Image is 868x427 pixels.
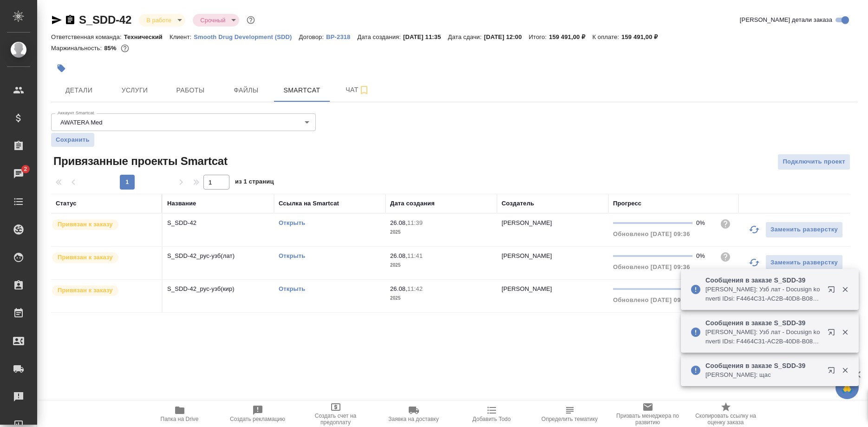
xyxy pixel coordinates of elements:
p: 2025 [390,261,492,270]
span: из 1 страниц [235,176,274,190]
p: Дата создания: [358,33,403,40]
p: 26.08, [390,252,407,259]
p: 159 491,00 ₽ [621,33,665,40]
div: Создатель [502,199,534,208]
p: [DATE] 11:35 [403,33,448,40]
p: Сообщения в заказе S_SDD-39 [705,361,822,370]
p: ВР-2318 [326,33,357,40]
button: Обновить прогресс [743,251,765,274]
button: Скопировать ссылку [65,14,76,26]
button: Открыть в новой вкладке [822,361,844,383]
span: Чат [335,84,380,96]
span: Сохранить [56,135,90,145]
a: Открыть [279,285,305,292]
div: Дата создания [390,199,435,208]
p: [PERSON_NAME]: Узб лат - Docusign konverti IDsi: F4464C31-AC2B-40D8-B08E-BE366563EA64 - Ishtirokc... [705,328,822,346]
p: [PERSON_NAME] [502,219,552,226]
a: Smooth Drug Development (SDD) [194,33,299,40]
p: Привязан к заказу [58,253,113,262]
p: 26.08, [390,219,407,226]
span: Работы [168,85,213,96]
span: Заменить разверстку [770,224,838,235]
p: 159 491,00 ₽ [549,33,592,40]
button: AWATERA Med [58,118,105,126]
div: 0% [696,251,712,261]
span: Smartcat [280,85,324,96]
p: S_SDD-42_рус-узб(кир) [167,284,269,294]
p: 26.08, [390,285,407,292]
button: Доп статусы указывают на важность/срочность заказа [245,14,257,26]
span: Привязанные проекты Smartcat [51,154,228,169]
p: Сообщения в заказе S_SDD-39 [705,276,822,285]
a: Открыть [279,252,305,259]
button: Открыть в новой вкладке [822,323,844,345]
button: 11526.96 RUB; 57184.90 KZT; [119,42,131,54]
span: Обновлено [DATE] 09:36 [613,296,690,303]
p: Маржинальность: [51,45,104,52]
p: [PERSON_NAME]: щас [705,370,822,380]
span: Обновлено [DATE] 09:36 [613,230,690,237]
button: Срочный [197,16,228,24]
span: Услуги [112,85,157,96]
div: Прогресс [613,199,641,208]
p: Сообщения в заказе S_SDD-39 [705,318,822,328]
div: В работе [193,14,239,26]
div: Статус [56,199,77,208]
p: [PERSON_NAME]: Узб лат - Docusign konverti IDsi: F4464C31-AC2B-40D8-B08E-BE366563EA64 - Ishtirokc... [705,285,822,303]
p: 85% [104,45,118,52]
p: Итого: [529,33,549,40]
span: Заменить разверстку [770,257,838,268]
button: Сохранить [51,133,94,147]
div: Ссылка на Smartcat [279,199,339,208]
p: [PERSON_NAME] [502,252,552,259]
span: Файлы [224,85,268,96]
span: Подключить проект [783,157,845,167]
p: 11:39 [407,219,423,226]
button: Закрыть [835,285,855,294]
p: Привязан к заказу [58,220,113,229]
p: S_SDD-42_рус-узб(лат) [167,251,269,261]
p: 2025 [390,294,492,303]
p: 11:41 [407,252,423,259]
div: 0% [696,218,712,228]
p: 2025 [390,228,492,237]
p: Привязан к заказу [58,286,113,295]
p: S_SDD-42 [167,218,269,228]
a: 2 [2,162,35,185]
button: Добавить тэг [51,58,72,79]
span: 2 [18,164,33,174]
a: S_SDD-42 [79,13,131,26]
p: Договор: [299,33,326,40]
button: Заменить разверстку [765,255,843,271]
button: Обновить прогресс [743,218,765,241]
p: Клиент: [170,33,194,40]
button: Скопировать ссылку для ЯМессенджера [51,14,62,26]
span: Обновлено [DATE] 09:36 [613,263,690,270]
p: 11:42 [407,285,423,292]
div: AWATERA Med [51,113,316,131]
button: Закрыть [835,366,855,374]
p: К оплате: [592,33,621,40]
button: Открыть в новой вкладке [822,280,844,302]
a: ВР-2318 [326,33,357,40]
p: [DATE] 12:00 [484,33,529,40]
p: Технический [124,33,170,40]
span: [PERSON_NAME] детали заказа [740,15,832,25]
p: Smooth Drug Development (SDD) [194,33,299,40]
p: Ответственная команда: [51,33,124,40]
div: В работе [139,14,185,26]
p: [PERSON_NAME] [502,285,552,292]
span: Детали [57,85,101,96]
button: В работе [144,16,174,24]
a: Открыть [279,219,305,226]
p: Дата сдачи: [448,33,484,40]
div: Название [167,199,196,208]
button: Закрыть [835,328,855,336]
button: Заменить разверстку [765,222,843,238]
svg: Подписаться [359,85,370,96]
button: Подключить проект [777,154,850,170]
